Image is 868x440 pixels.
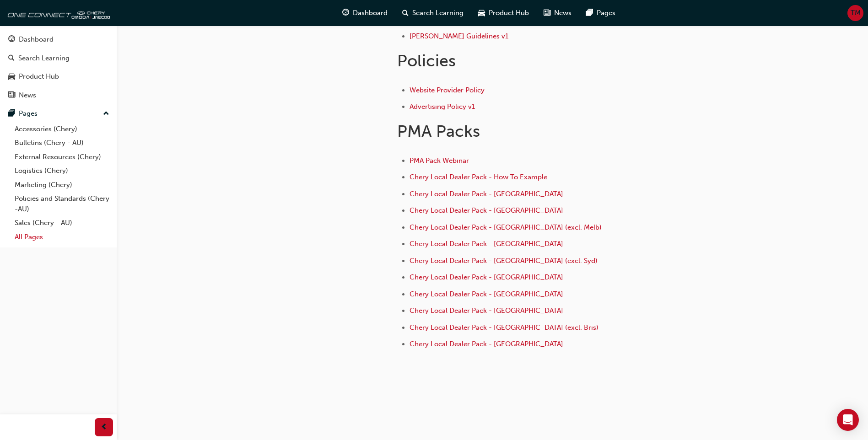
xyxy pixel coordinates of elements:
a: All Pages [11,230,113,244]
a: Search Learning [4,50,113,67]
a: Marketing (Chery) [11,178,113,192]
span: Search Learning [412,8,464,18]
a: Chery Local Dealer Pack - [GEOGRAPHIC_DATA] [410,206,563,215]
a: car-iconProduct Hub [471,4,536,22]
a: Website Provider Policy [410,86,485,94]
span: pages-icon [586,7,593,19]
button: Pages [4,105,113,122]
a: External Resources (Chery) [11,150,113,164]
span: news-icon [544,7,550,19]
span: prev-icon [101,422,108,433]
span: pages-icon [8,110,15,118]
a: Product Hub [4,68,113,85]
img: oneconnect [5,4,110,22]
span: guage-icon [342,7,349,19]
a: Logistics (Chery) [11,164,113,178]
button: TM [847,5,863,21]
span: car-icon [8,73,15,81]
span: Pages [597,8,615,18]
div: Search Learning [18,53,70,64]
a: Chery Local Dealer Pack - How To Example [410,173,547,181]
span: PMA Packs [397,121,480,141]
a: search-iconSearch Learning [395,4,471,22]
a: Chery Local Dealer Pack - [GEOGRAPHIC_DATA] (excl. Melb) [410,223,602,231]
span: TM [851,8,861,18]
a: Chery Local Dealer Pack - [GEOGRAPHIC_DATA] [410,240,563,248]
a: Accessories (Chery) [11,122,113,136]
a: Bulletins (Chery - AU) [11,136,113,150]
a: guage-iconDashboard [335,4,395,22]
span: News [554,8,571,18]
span: search-icon [402,7,409,19]
span: Dashboard [353,8,388,18]
a: Dashboard [4,31,113,48]
span: news-icon [8,91,15,100]
span: car-icon [478,7,485,19]
span: search-icon [8,54,15,63]
a: Chery Local Dealer Pack - [GEOGRAPHIC_DATA] [410,306,563,315]
a: Chery Local Dealer Pack - [GEOGRAPHIC_DATA] [410,190,563,198]
a: Chery Local Dealer Pack - [GEOGRAPHIC_DATA] [410,290,563,298]
a: Sales (Chery - AU) [11,216,113,230]
a: PMA Pack Webinar [410,156,469,165]
a: Chery Local Dealer Pack - [GEOGRAPHIC_DATA] (excl. Bris) [410,323,598,332]
div: Product Hub [19,71,59,82]
button: DashboardSearch LearningProduct HubNews [4,29,113,105]
a: Policies and Standards (Chery -AU) [11,192,113,216]
a: pages-iconPages [579,4,623,22]
div: Pages [19,108,38,119]
div: News [19,90,36,101]
a: Chery Local Dealer Pack - [GEOGRAPHIC_DATA] [410,273,563,281]
a: news-iconNews [536,4,579,22]
a: Chery Local Dealer Pack - [GEOGRAPHIC_DATA] [410,340,563,348]
a: [PERSON_NAME] Guidelines v1 [410,32,508,40]
div: Open Intercom Messenger [837,409,859,431]
span: Product Hub [489,8,529,18]
a: News [4,87,113,104]
div: Dashboard [19,34,54,45]
span: guage-icon [8,36,15,44]
a: Chery Local Dealer Pack - [GEOGRAPHIC_DATA] (excl. Syd) [410,257,598,265]
span: Policies [397,51,456,70]
span: up-icon [103,108,109,120]
a: Advertising Policy v1 [410,102,475,111]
